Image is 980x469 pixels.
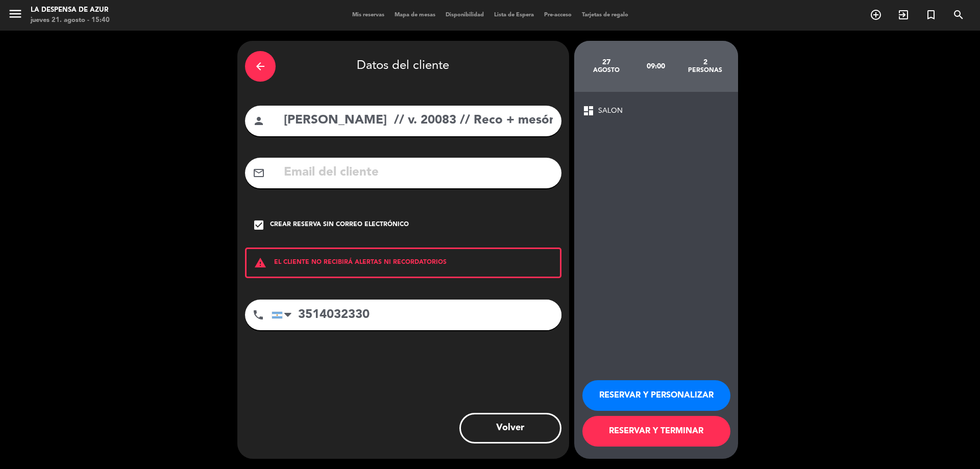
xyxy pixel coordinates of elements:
span: dashboard [582,105,595,117]
button: RESERVAR Y PERSONALIZAR [582,380,730,411]
i: warning [247,257,274,269]
i: arrow_back [254,60,266,72]
input: Número de teléfono... [272,300,561,330]
div: Datos del cliente [245,48,561,84]
input: Email del cliente [283,162,554,183]
i: turned_in_not [925,9,937,21]
input: Nombre del cliente [283,110,554,131]
span: Mis reservas [347,12,389,18]
i: search [952,9,965,21]
span: Tarjetas de regalo [577,12,633,18]
span: SALON [598,105,623,117]
span: Lista de Espera [489,12,539,18]
div: EL CLIENTE NO RECIBIRÁ ALERTAS NI RECORDATORIOS [245,248,561,278]
i: add_circle_outline [870,9,882,21]
span: Disponibilidad [440,12,489,18]
div: 09:00 [631,48,680,84]
i: phone [252,309,264,321]
div: Argentina: +54 [272,300,296,330]
div: jueves 21. agosto - 15:40 [31,15,110,26]
div: La Despensa de Azur [31,5,110,15]
i: person [253,115,265,127]
span: Pre-acceso [539,12,577,18]
div: personas [680,66,730,75]
i: menu [8,6,23,21]
i: check_box [253,219,265,231]
button: menu [8,6,23,25]
button: Volver [459,413,561,443]
div: agosto [582,66,631,75]
div: Crear reserva sin correo electrónico [270,220,409,230]
button: RESERVAR Y TERMINAR [582,416,730,447]
div: 2 [680,58,730,66]
i: exit_to_app [897,9,910,21]
span: Mapa de mesas [389,12,440,18]
div: 27 [582,58,631,66]
i: mail_outline [253,167,265,179]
